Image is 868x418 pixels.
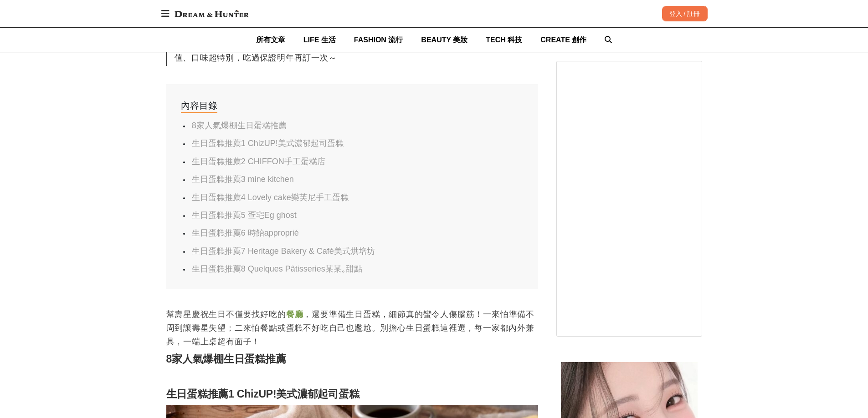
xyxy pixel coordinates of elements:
a: 生日蛋糕推薦4 Lovely cake樂芙尼手工蛋糕 [192,193,349,202]
a: CREATE 創作 [540,28,586,52]
span: LIFE 生活 [303,36,336,44]
a: BEAUTY 美妝 [421,28,467,52]
a: 生日蛋糕推薦8 Quelques Pâtisseries某某｡甜點 [192,264,362,273]
span: FASHION 流行 [354,36,403,44]
strong: 生日蛋糕推薦1 ChizUP!美式濃郁起司蛋糕 [166,388,360,400]
a: FASHION 流行 [354,28,403,52]
div: 內容目錄 [181,99,217,113]
img: Dream & Hunter [170,5,253,22]
span: TECH 科技 [486,36,522,44]
a: 餐廳 [286,310,303,319]
a: 生日蛋糕推薦2 CHIFFON手工蛋糕店 [192,157,325,166]
a: 8家人氣爆棚生日蛋糕推薦 [192,121,287,130]
a: 所有文章 [256,28,285,52]
a: 生日蛋糕推薦6 時飴approprié [192,228,299,237]
span: 所有文章 [256,36,285,44]
a: 生日蛋糕推薦7 Heritage Bakery & Café美式烘培坊 [192,247,375,256]
span: BEAUTY 美妝 [421,36,467,44]
strong: 8家人氣爆棚生日蛋糕推薦 [166,353,286,365]
div: 登入 / 註冊 [662,6,708,21]
a: 生日蛋糕推薦3 mine kitchen [192,175,294,184]
a: 生日蛋糕推薦1 ChizUP!美式濃郁起司蛋糕 [192,139,344,148]
a: TECH 科技 [486,28,522,52]
a: 生日蛋糕推薦5 疍宅Eg ghost [192,211,297,220]
a: LIFE 生活 [303,28,336,52]
span: CREATE 創作 [540,36,586,44]
p: 幫壽星慶祝生日不僅要找好吃的 ，還要準備生日蛋糕，細節真的蠻令人傷腦筋！一來怕準備不周到讓壽星失望；二來怕餐點或蛋糕不好吃自己也尷尬。別擔心生日蛋糕這裡選，每一家都內外兼具，一端上桌超有面子！ [166,307,538,348]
